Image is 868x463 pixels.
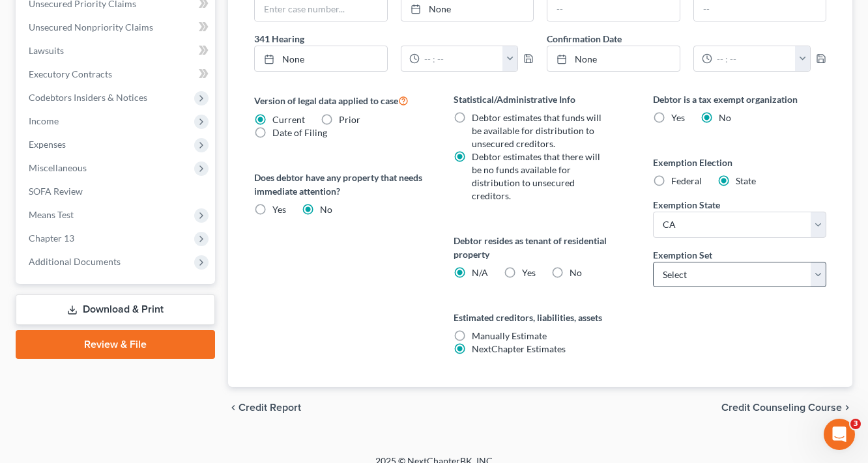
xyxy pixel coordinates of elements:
[721,402,842,413] span: Credit Counseling Course
[16,294,215,325] a: Download & Print
[671,175,702,186] span: Federal
[29,186,83,197] span: SOFA Review
[653,156,826,169] label: Exemption Election
[320,204,332,215] span: No
[29,162,87,173] span: Miscellaneous
[540,32,833,46] label: Confirmation Date
[254,92,427,108] label: Version of legal data applied to case
[547,46,680,71] a: None
[29,92,147,103] span: Codebtors Insiders & Notices
[472,343,566,354] span: NextChapter Estimates
[29,209,74,220] span: Means Test
[272,127,327,138] span: Date of Filing
[254,171,427,198] label: Does debtor have any property that needs immediate attention?
[653,248,712,262] label: Exemption Set
[272,204,286,215] span: Yes
[653,92,826,106] label: Debtor is a tax exempt organization
[712,46,796,71] input: -- : --
[454,234,627,261] label: Debtor resides as tenant of residential property
[29,115,59,126] span: Income
[228,402,301,413] button: chevron_left Credit Report
[29,232,74,244] span: Chapter 13
[721,402,852,413] button: Credit Counseling Course chevron_right
[29,45,64,56] span: Lawsuits
[272,114,305,125] span: Current
[29,139,66,150] span: Expenses
[719,112,731,123] span: No
[239,402,301,413] span: Credit Report
[29,68,112,79] span: Executory Contracts
[653,198,720,212] label: Exemption State
[29,21,153,33] span: Unsecured Nonpriority Claims
[18,39,215,63] a: Lawsuits
[824,419,855,450] iframe: Intercom live chat
[522,267,536,278] span: Yes
[472,267,488,278] span: N/A
[472,151,600,201] span: Debtor estimates that there will be no funds available for distribution to unsecured creditors.
[570,267,582,278] span: No
[850,419,861,429] span: 3
[228,402,239,413] i: chevron_left
[454,311,627,324] label: Estimated creditors, liabilities, assets
[29,256,121,267] span: Additional Documents
[472,330,547,341] span: Manually Estimate
[18,180,215,203] a: SOFA Review
[255,46,387,71] a: None
[18,63,215,86] a: Executory Contracts
[339,114,360,125] span: Prior
[16,330,215,359] a: Review & File
[472,112,601,149] span: Debtor estimates that funds will be available for distribution to unsecured creditors.
[18,16,215,39] a: Unsecured Nonpriority Claims
[420,46,503,71] input: -- : --
[454,92,627,106] label: Statistical/Administrative Info
[671,112,685,123] span: Yes
[248,32,540,46] label: 341 Hearing
[842,402,852,413] i: chevron_right
[736,175,756,186] span: State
